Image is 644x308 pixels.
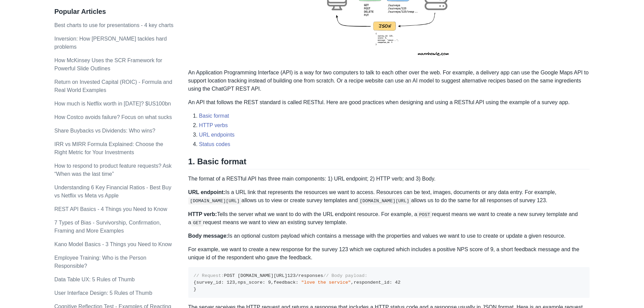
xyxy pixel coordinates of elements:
[54,220,161,234] a: 7 Types of Bias - Survivorship, Confirmation, Framing and More Examples
[188,233,228,239] strong: Body message:
[54,206,167,212] a: REST API Basics - 4 Things you Need to Know
[54,241,172,247] a: Kano Model Basics - 3 Things you Need to Know
[301,280,351,285] span: "love the service"
[227,280,235,285] span: 123
[263,280,265,285] span: :
[194,287,196,292] span: }
[194,273,224,278] span: // Request:
[389,280,392,285] span: :
[188,175,590,183] p: The format of a RESTful API has three main components: 1) URL endpoint; 2) HTTP verb; and 3) Body.
[54,22,173,28] a: Best charts to use for presentations - 4 key charts
[199,132,235,138] a: URL endpoints
[235,280,238,285] span: ,
[54,290,152,296] a: User Interface Design: 5 Rules of Thumb
[54,36,167,50] a: Inversion: How [PERSON_NAME] tackles hard problems
[323,273,367,278] span: // Body payload:
[54,163,172,177] a: How to respond to product feature requests? Ask “When was the last time”
[54,7,174,16] h3: Popular Articles
[358,197,411,204] code: [DOMAIN_NAME][URL]
[54,277,135,282] a: Data Table UX: 5 Rules of Thumb
[188,189,225,195] strong: URL endpoint:
[188,197,242,204] code: [DOMAIN_NAME][URL]
[287,273,295,278] span: 123
[351,280,354,285] span: ,
[188,98,590,106] p: An API that follows the REST standard is called RESTful. Here are good practices when designing a...
[296,280,299,285] span: :
[268,280,271,285] span: 9
[188,69,590,93] p: An Application Programming Interface (API) is a way for two computers to talk to each other over ...
[54,141,163,155] a: IRR vs MIRR Formula Explained: Choose the Right Metric for Your Investments
[188,232,590,240] p: Is an optional custom payload which contains a message with the properties and values we want to ...
[199,122,228,128] a: HTTP verbs
[199,141,231,147] a: Status codes
[199,113,229,119] a: Basic format
[188,211,217,217] strong: HTTP verb:
[54,57,162,71] a: How McKinsey Uses the SCR Framework for Powerful Slide Outlines
[194,280,196,285] span: {
[417,211,432,218] code: POST
[54,128,156,134] a: Share Buybacks vs Dividends: Who wins?
[191,219,203,226] code: GET
[188,157,590,169] h2: 1. Basic format
[54,101,171,106] a: How much is Netflix worth in [DATE]? $US100bn
[221,280,224,285] span: :
[54,185,171,198] a: Understanding 6 Key Financial Ratios - Best Buy vs Netflix vs Meta vs Apple
[194,273,401,291] code: POST [DOMAIN_NAME][URL] /responses survey_id nps_score feedback respondent_id
[54,114,172,120] a: How Costco avoids failure? Focus on what sucks
[271,280,273,285] span: ,
[54,255,146,269] a: Employee Training: Who is the Person Responsible?
[54,79,172,93] a: Return on Invested Capital (ROIC) - Formula and Real World Examples
[188,210,590,227] p: Tells the server what we want to do with the URL endpoint resource. For example, a request means ...
[395,280,400,285] span: 42
[188,245,590,262] p: For example, we want to create a new response for the survey 123 which we captured which includes...
[188,188,590,205] p: Is a URL link that represents the resources we want to access. Resources can be text, images, doc...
